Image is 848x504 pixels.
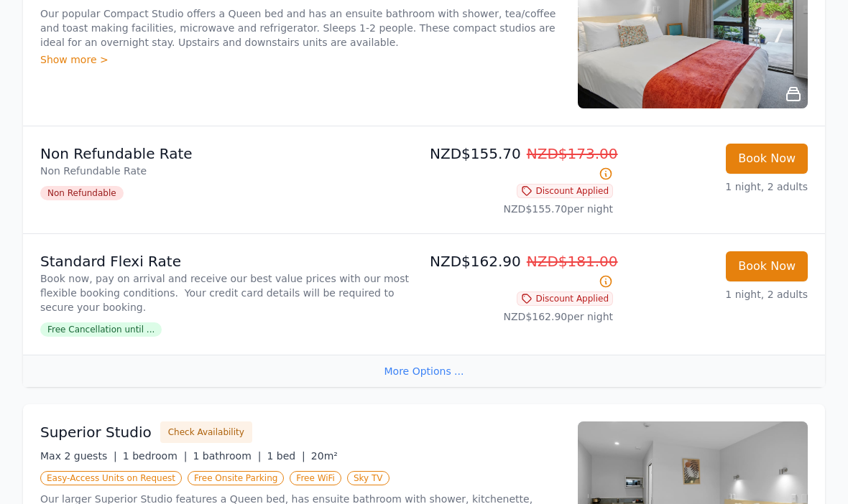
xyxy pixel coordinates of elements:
[430,144,613,184] p: NZD$155.70
[40,52,561,67] div: Show more >
[40,164,418,178] p: Non Refundable Rate
[625,287,808,302] p: 1 night, 2 adults
[726,251,808,281] button: Book Now
[430,202,613,216] p: NZD$155.70 per night
[193,450,261,462] span: 1 bathroom |
[311,450,338,462] span: 20m²
[430,251,613,291] p: NZD$162.90
[40,6,561,50] p: Our popular Compact Studio offers a Queen bed and has an ensuite bathroom with shower, tea/coffee...
[160,421,252,443] button: Check Availability
[517,184,613,198] span: Discount Applied
[527,145,618,162] span: NZD$173.00
[625,179,808,194] p: 1 night, 2 adults
[267,450,305,462] span: 1 bed |
[40,422,152,442] h3: Superior Studio
[40,471,182,485] span: Easy-Access Units on Request
[40,322,162,337] span: Free Cancellation until ...
[40,186,124,200] span: Non Refundable
[40,144,418,164] p: Non Refundable Rate
[290,471,341,485] span: Free WiFi
[23,355,825,387] div: More Options ...
[40,450,117,462] span: Max 2 guests |
[726,144,808,174] button: Book Now
[40,251,418,271] p: Standard Flexi Rate
[517,291,613,306] span: Discount Applied
[347,471,390,485] span: Sky TV
[123,450,188,462] span: 1 bedroom |
[40,271,418,314] p: Book now, pay on arrival and receive our best value prices with our most flexible booking conditi...
[430,309,613,324] p: NZD$162.90 per night
[188,471,284,485] span: Free Onsite Parking
[527,253,618,270] span: NZD$181.00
